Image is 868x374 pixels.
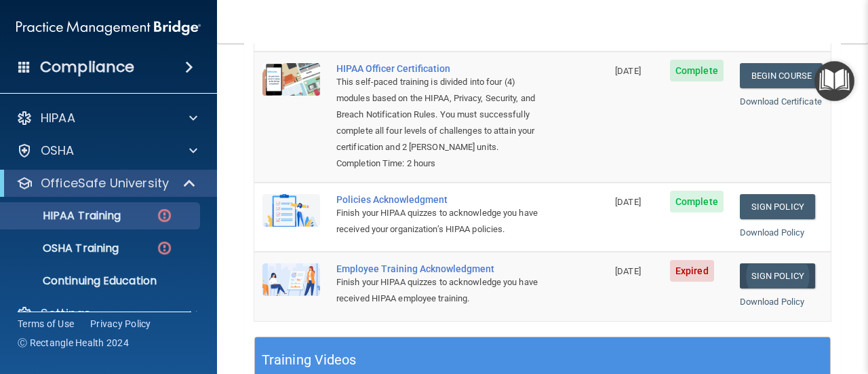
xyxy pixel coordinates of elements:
[670,260,714,282] span: Expired
[41,305,91,322] p: Settings
[670,191,724,212] span: Complete
[16,14,201,41] img: PMB logo
[156,207,173,224] img: danger-circle.6113f641.png
[40,58,134,77] h4: Compliance
[156,240,173,257] img: danger-circle.6113f641.png
[9,274,194,288] p: Continuing Education
[615,266,641,276] span: [DATE]
[9,209,121,223] p: HIPAA Training
[9,242,119,255] p: OSHA Training
[740,297,805,307] a: Download Policy
[336,63,539,74] a: HIPAA Officer Certification
[41,175,169,191] p: OfficeSafe University
[336,205,539,238] div: Finish your HIPAA quizzes to acknowledge you have received your organization’s HIPAA policies.
[90,317,151,331] a: Privacy Policy
[336,274,539,307] div: Finish your HIPAA quizzes to acknowledge you have received HIPAA employee training.
[16,175,197,191] a: OfficeSafe University
[16,305,197,322] a: Settings
[336,263,539,274] div: Employee Training Acknowledgment
[336,74,539,155] div: This self-paced training is divided into four (4) modules based on the HIPAA, Privacy, Security, ...
[336,194,539,205] div: Policies Acknowledgment
[740,194,815,219] a: Sign Policy
[740,227,805,238] a: Download Policy
[16,110,197,126] a: HIPAA
[16,143,197,159] a: OSHA
[18,336,129,350] span: Ⓒ Rectangle Health 2024
[615,197,641,207] span: [DATE]
[814,61,854,101] button: Open Resource Center
[18,317,74,331] a: Terms of Use
[670,60,724,81] span: Complete
[740,96,822,107] a: Download Certificate
[41,110,75,126] p: HIPAA
[615,66,641,76] span: [DATE]
[740,263,815,288] a: Sign Policy
[336,155,539,172] div: Completion Time: 2 hours
[740,63,823,88] a: Begin Course
[262,348,357,372] h5: Training Videos
[41,143,75,159] p: OSHA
